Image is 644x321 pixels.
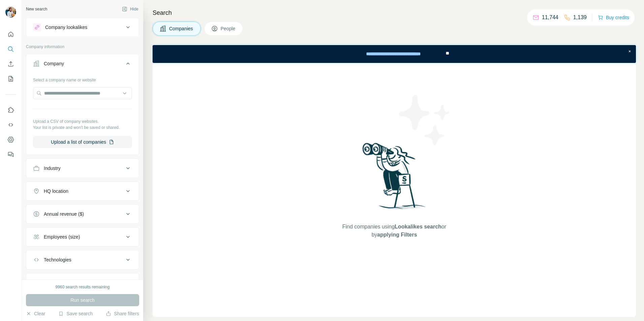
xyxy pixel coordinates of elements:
[26,206,139,222] button: Annual revenue ($)
[44,188,68,194] div: HQ location
[26,229,139,245] button: Employees (size)
[56,284,110,290] div: 9960 search results remaining
[26,275,139,291] button: Keywords
[33,124,132,131] p: Your list is private and won't be saved or shared.
[542,13,558,22] p: 11,744
[44,165,61,172] div: Industry
[44,211,84,217] div: Annual revenue ($)
[573,13,587,22] p: 1,139
[26,19,139,35] button: Company lookalikes
[44,279,64,286] div: Keywords
[58,310,93,317] button: Save search
[598,13,629,22] button: Buy credits
[395,224,442,229] span: Lookalikes search
[5,148,16,160] button: Feedback
[153,45,636,63] iframe: Banner
[106,310,139,317] button: Share filters
[33,136,132,148] button: Upload a list of companies
[169,25,194,32] span: Companies
[5,58,16,70] button: Enrich CSV
[45,24,87,31] div: Company lookalikes
[117,4,143,14] button: Hide
[221,25,236,32] span: People
[394,90,455,150] img: Surfe Illustration - Stars
[377,232,417,238] span: applying Filters
[26,44,139,50] p: Company information
[359,141,429,216] img: Surfe Illustration - Woman searching with binoculars
[26,6,47,12] div: New search
[26,252,139,268] button: Technologies
[44,256,71,263] div: Technologies
[5,28,16,40] button: Quick start
[44,60,64,67] div: Company
[5,134,16,146] button: Dashboard
[5,104,16,116] button: Use Surfe on LinkedIn
[33,118,132,124] p: Upload a CSV of company websites.
[26,183,139,199] button: HQ location
[5,73,16,85] button: My lists
[5,43,16,55] button: Search
[33,74,132,83] div: Select a company name or website
[26,310,45,317] button: Clear
[44,234,80,240] div: Employees (size)
[26,56,139,74] button: Company
[153,8,636,17] h4: Search
[5,7,16,17] img: Avatar
[26,160,139,176] button: Industry
[340,223,448,239] span: Find companies using or by
[5,119,16,131] button: Use Surfe API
